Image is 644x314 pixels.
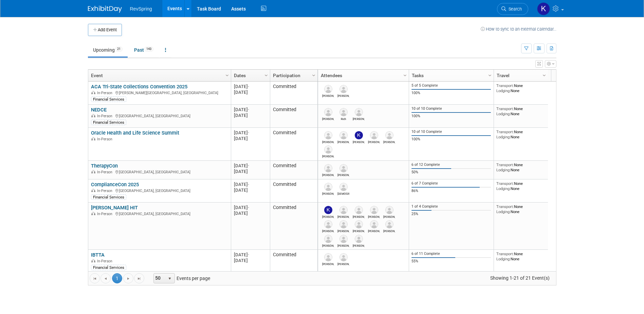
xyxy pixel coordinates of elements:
[234,70,265,81] a: Dates
[234,205,267,210] div: [DATE]
[97,212,114,216] span: In-Person
[324,131,332,139] img: Heather Crowell
[496,204,514,209] span: Transport:
[234,163,267,169] div: [DATE]
[355,220,363,228] img: David McCullough
[487,73,493,78] span: Column Settings
[270,105,317,128] td: Committed
[270,203,317,250] td: Committed
[337,191,349,195] div: Crista Harwood
[496,129,514,134] span: Transport:
[339,85,348,93] img: Bob Darby
[496,257,511,261] span: Lodging:
[484,273,556,283] span: Showing 1-21 of 21 Event(s)
[496,162,545,172] div: None None
[496,186,511,191] span: Lodging:
[167,276,172,281] span: select
[368,139,380,144] div: Heather Davisson
[91,259,95,262] img: In-Person Event
[370,220,378,228] img: Chad Zingler
[411,212,491,216] div: 25%
[270,128,317,161] td: Committed
[91,90,228,95] div: [PERSON_NAME][GEOGRAPHIC_DATA], [GEOGRAPHIC_DATA]
[92,276,97,281] span: Go to the first page
[496,135,511,139] span: Lodging:
[270,161,317,179] td: Committed
[496,168,511,172] span: Lodging:
[112,273,122,283] span: 1
[324,108,332,116] img: Bob Duggan
[91,194,126,200] div: Financial Services
[234,136,267,141] div: [DATE]
[337,228,349,233] div: Jake Rahn
[496,181,514,186] span: Transport:
[97,170,114,174] span: In-Person
[324,253,332,261] img: Jeff Borja
[496,209,511,214] span: Lodging:
[324,220,332,228] img: James (Jim) Hosty
[91,91,95,94] img: In-Person Event
[145,273,217,283] span: Events per page
[91,130,179,136] a: Oracle Health and Life Science Summit
[270,179,317,203] td: Committed
[355,206,363,214] img: Nick Nunez
[263,73,269,78] span: Column Settings
[103,276,108,281] span: Go to the previous page
[311,73,316,78] span: Column Settings
[496,204,545,214] div: None None
[270,250,317,273] td: Committed
[339,253,348,261] img: Chris Cochran
[385,131,393,139] img: Mary Solarz
[370,131,378,139] img: Heather Davisson
[248,84,249,89] span: -
[262,70,270,80] a: Column Settings
[411,91,491,95] div: 100%
[402,73,408,78] span: Column Settings
[481,27,556,32] a: How to sync to an external calendar...
[248,163,249,168] span: -
[91,170,95,173] img: In-Person Event
[496,106,545,116] div: None None
[248,252,249,257] span: -
[496,181,545,191] div: None None
[91,205,138,211] a: [PERSON_NAME] HIT
[355,108,363,116] img: Bob Darby
[324,183,332,191] img: Bob Duggan
[497,3,528,15] a: Search
[496,111,511,116] span: Lodging:
[322,139,334,144] div: Heather Crowell
[88,6,122,13] img: ExhibitDay
[273,70,313,81] a: Participation
[234,181,267,187] div: [DATE]
[97,259,114,263] span: In-Person
[91,70,226,81] a: Event
[506,6,522,12] span: Search
[411,181,491,186] div: 6 of 7 Complete
[324,164,332,172] img: Ryan Boyens
[248,130,249,135] span: -
[322,93,334,98] div: Marti Anderson
[496,83,545,93] div: None None
[339,131,348,139] img: Kennon Askew
[322,116,334,121] div: Bob Duggan
[385,206,393,214] img: Scott Cyliax
[497,70,544,81] a: Travel
[496,106,514,111] span: Transport:
[339,108,348,116] img: Rich Schlegel
[353,228,365,233] div: David McCullough
[383,214,395,219] div: Scott Cyliax
[322,214,334,219] div: Kate Leitao
[337,243,349,247] div: Jamie Westby
[322,172,334,177] div: Ryan Boyens
[337,116,349,121] div: Rich Schlegel
[91,84,187,90] a: ACA Tri-State Collections Convention 2025
[370,206,378,214] img: Andrea Zaczyk
[91,137,95,140] img: In-Person Event
[322,243,334,247] div: Elizabeth Vanschoyck
[97,91,114,95] span: In-Person
[368,214,380,219] div: Andrea Zaczyk
[411,189,491,193] div: 86%
[224,73,230,78] span: Column Settings
[134,273,144,283] a: Go to the last page
[324,206,332,214] img: Kate Leitao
